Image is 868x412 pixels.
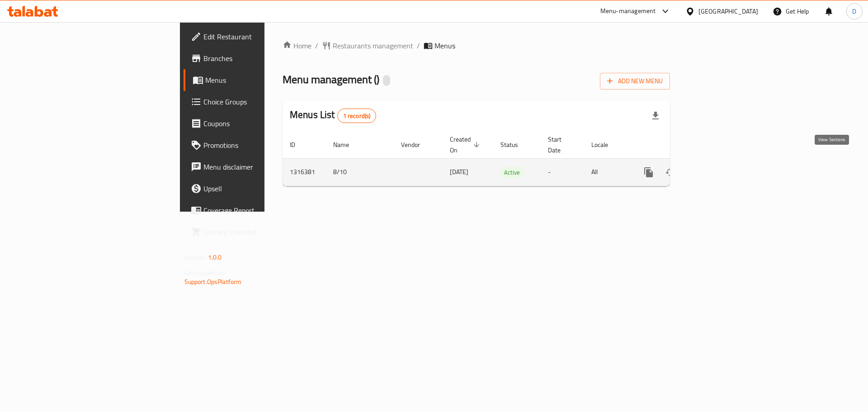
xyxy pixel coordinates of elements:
[591,139,620,150] span: Locale
[203,96,318,107] span: Choice Groups
[203,31,318,42] span: Edit Restaurant
[203,140,318,151] span: Promotions
[283,40,670,51] nav: breadcrumb
[283,131,732,186] table: enhanced table
[184,134,325,156] a: Promotions
[450,134,482,156] span: Created On
[698,6,758,16] div: [GEOGRAPHIC_DATA]
[401,139,432,150] span: Vendor
[548,134,573,156] span: Start Date
[600,73,670,90] button: Add New Menu
[645,105,666,127] div: Export file
[500,167,524,178] div: Active
[631,131,732,159] th: Actions
[203,161,318,172] span: Menu disclaimer
[184,26,325,47] a: Edit Restaurant
[584,158,631,186] td: All
[203,227,318,237] span: Grocery Checklist
[417,40,420,51] li: /
[500,167,524,178] span: Active
[203,205,318,216] span: Coverage Report
[322,40,413,51] a: Restaurants management
[184,267,226,279] span: Get support on:
[338,112,376,120] span: 1 record(s)
[208,251,222,263] span: 1.0.0
[638,161,660,183] button: more
[290,108,376,123] h2: Menus List
[500,139,530,150] span: Status
[205,75,318,85] span: Menus
[203,53,318,64] span: Branches
[450,166,468,178] span: [DATE]
[184,221,325,243] a: Grocery Checklist
[600,6,656,17] div: Menu-management
[184,47,325,69] a: Branches
[326,158,394,186] td: 8/10
[283,69,379,90] span: Menu management ( )
[184,276,242,288] a: Support.OpsPlatform
[337,109,377,123] div: Total records count
[184,251,207,263] span: Version:
[184,199,325,221] a: Coverage Report
[184,113,325,134] a: Coupons
[203,183,318,194] span: Upsell
[434,40,455,51] span: Menus
[184,156,325,178] a: Menu disclaimer
[541,158,584,186] td: -
[184,69,325,91] a: Menus
[852,6,856,16] span: D
[203,118,318,129] span: Coupons
[333,139,361,150] span: Name
[607,76,663,87] span: Add New Menu
[184,91,325,113] a: Choice Groups
[290,139,307,150] span: ID
[333,40,413,51] span: Restaurants management
[184,178,325,199] a: Upsell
